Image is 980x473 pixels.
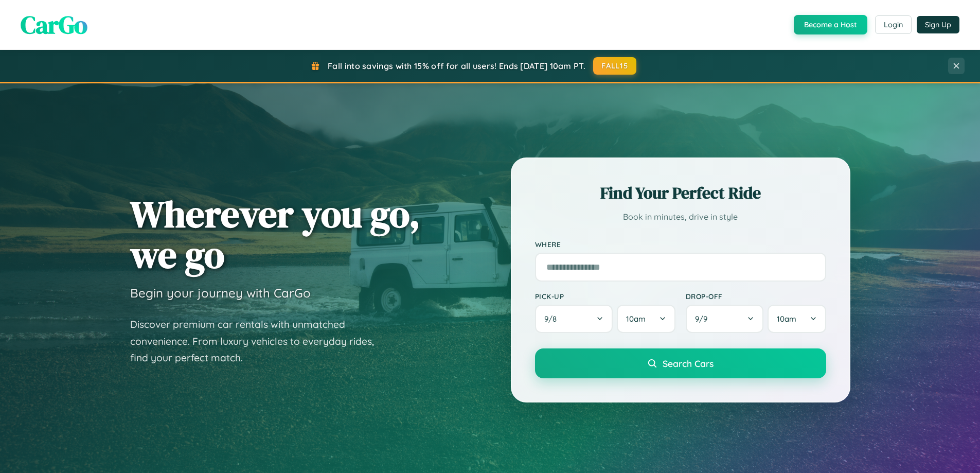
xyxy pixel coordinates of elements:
[535,305,613,333] button: 9/8
[917,16,959,33] button: Sign Up
[686,292,826,301] label: Drop-off
[777,314,796,324] span: 10am
[695,314,712,324] span: 9 / 9
[875,15,912,34] button: Login
[130,194,420,275] h1: Wherever you go, we go
[535,292,675,301] label: Pick-up
[535,240,826,249] label: Where
[794,15,867,34] button: Become a Host
[535,182,826,204] h2: Find Your Perfect Ride
[663,358,714,369] span: Search Cars
[328,61,585,71] span: Fall into savings with 15% off for all users! Ends [DATE] 10am PT.
[626,314,646,324] span: 10am
[617,305,675,333] button: 10am
[130,285,311,301] h3: Begin your journey with CarGo
[21,8,87,42] span: CarGo
[768,305,826,333] button: 10am
[686,305,764,333] button: 9/9
[593,57,636,75] button: FALL15
[535,348,826,378] button: Search Cars
[130,316,387,366] p: Discover premium car rentals with unmatched convenience. From luxury vehicles to everyday rides, ...
[544,314,562,324] span: 9 / 8
[535,209,826,224] p: Book in minutes, drive in style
